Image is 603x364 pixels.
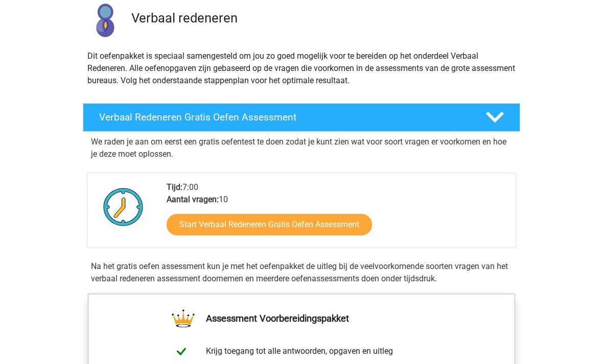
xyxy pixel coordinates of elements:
a: Verbaal Redeneren Gratis Oefen Assessment [79,104,524,132]
h4: Verbaal Redeneren Gratis Oefen Assessment [99,112,469,124]
p: We raden je aan om eerst een gratis oefentest te doen zodat je kunt zien wat voor soort vragen er... [91,136,512,161]
b: Aantal vragen: [167,195,219,205]
a: Start Verbaal Redeneren Gratis Oefen Assessment [167,214,372,236]
b: Tijd: [167,183,182,192]
p: Dit oefenpakket is speciaal samengesteld om jou zo goed mogelijk voor te bereiden op het onderdee... [87,51,516,87]
div: Na het gratis oefen assessment kun je met het oefenpakket de uitleg bij de veelvoorkomende soorte... [87,261,516,285]
div: 7:00 10 [159,182,515,248]
img: Klok [98,182,149,233]
h3: Verbaal redeneren [131,11,512,27]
